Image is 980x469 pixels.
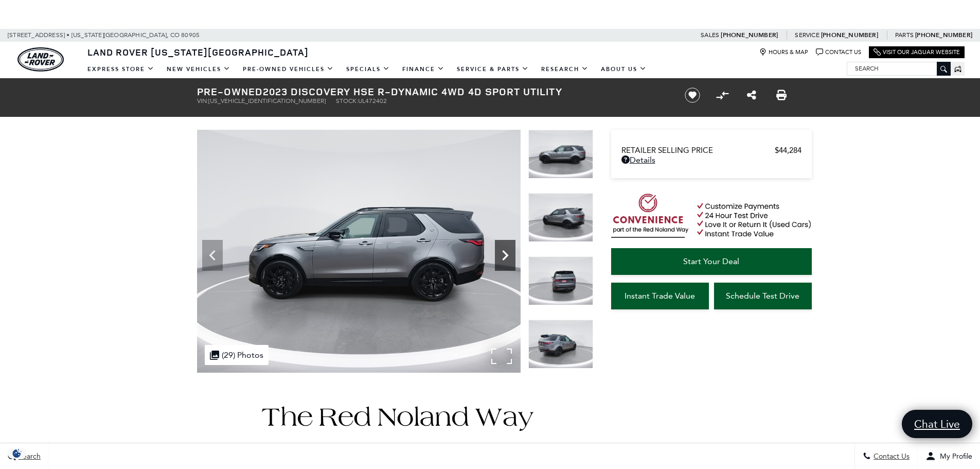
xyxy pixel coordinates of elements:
[81,46,315,58] a: Land Rover [US_STATE][GEOGRAPHIC_DATA]
[87,46,309,58] span: Land Rover [US_STATE][GEOGRAPHIC_DATA]
[895,31,914,39] span: Parts
[181,29,200,42] span: 80905
[902,410,972,438] a: Chat Live
[5,448,29,459] section: Click to Open Cookie Consent Modal
[715,88,730,103] button: Compare Vehicle
[909,417,965,431] span: Chat Live
[202,240,223,271] div: Previous
[205,345,269,365] div: (29) Photos
[701,31,719,39] span: Sales
[936,452,972,461] span: My Profile
[747,89,756,101] a: Share this Pre-Owned 2023 Discovery HSE R-Dynamic 4WD 4D Sport Utility
[336,97,358,105] span: Stock:
[595,60,653,78] a: About Us
[915,31,972,39] a: [PHONE_NUMBER]
[918,443,980,469] button: Open user profile menu
[197,97,208,105] span: VIN:
[874,48,960,56] a: Visit Our Jaguar Website
[237,60,340,78] a: Pre-Owned Vehicles
[17,47,64,72] a: land-rover
[621,155,801,165] a: Details
[621,146,775,155] span: Retailer Selling Price
[621,146,801,155] a: Retailer Selling Price $44,284
[5,448,29,459] img: Opt-Out Icon
[340,60,396,78] a: Specials
[816,48,861,56] a: Contact Us
[726,291,799,301] span: Schedule Test Drive
[528,130,593,179] img: Used 2023 Eiger Gray Metallic Land Rover HSE R-Dynamic image 5
[611,283,709,309] a: Instant Trade Value
[611,248,812,275] a: Start Your Deal
[451,60,535,78] a: Service & Parts
[683,256,739,266] span: Start Your Deal
[72,29,169,42] span: [US_STATE][GEOGRAPHIC_DATA],
[197,84,263,98] strong: Pre-Owned
[775,146,801,155] span: $44,284
[161,60,237,78] a: New Vehicles
[396,60,451,78] a: Finance
[358,97,387,105] span: UL472402
[208,97,326,105] span: [US_VEHICLE_IDENTIFICATION_NUMBER]
[197,130,521,373] img: Used 2023 Eiger Gray Metallic Land Rover HSE R-Dynamic image 5
[81,60,653,78] nav: Main Navigation
[170,29,180,42] span: CO
[528,320,593,369] img: Used 2023 Eiger Gray Metallic Land Rover HSE R-Dynamic image 8
[759,48,808,56] a: Hours & Map
[197,86,668,97] h1: 2023 Discovery HSE R-Dynamic 4WD 4D Sport Utility
[721,31,778,39] a: [PHONE_NUMBER]
[681,87,704,103] button: Save vehicle
[81,60,161,78] a: EXPRESS STORE
[847,62,950,75] input: Search
[821,31,878,39] a: [PHONE_NUMBER]
[871,452,910,461] span: Contact Us
[625,291,695,301] span: Instant Trade Value
[528,256,593,305] img: Used 2023 Eiger Gray Metallic Land Rover HSE R-Dynamic image 7
[795,31,819,39] span: Service
[495,240,515,271] div: Next
[714,283,812,309] a: Schedule Test Drive
[776,89,787,101] a: Print this Pre-Owned 2023 Discovery HSE R-Dynamic 4WD 4D Sport Utility
[17,47,64,72] img: Land Rover
[8,29,70,42] span: [STREET_ADDRESS] •
[528,193,593,242] img: Used 2023 Eiger Gray Metallic Land Rover HSE R-Dynamic image 6
[8,31,200,39] a: [STREET_ADDRESS] • [US_STATE][GEOGRAPHIC_DATA], CO 80905
[535,60,595,78] a: Research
